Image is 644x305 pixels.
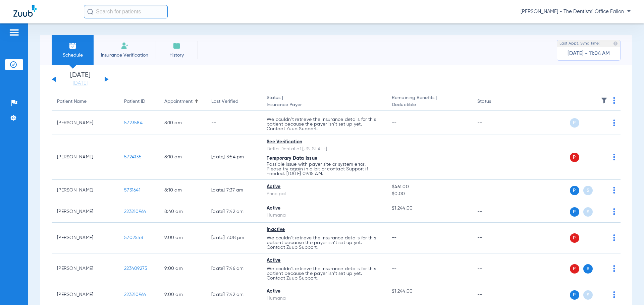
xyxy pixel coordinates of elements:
[601,97,607,104] img: filter.svg
[267,236,381,250] p: We couldn’t retrieve the insurance details for this patient because the payer isn’t set up yet. C...
[613,187,615,194] img: group-dot-blue.svg
[206,180,261,201] td: [DATE] 7:37 AM
[267,288,381,295] div: Active
[570,264,579,274] span: P
[392,155,397,159] span: --
[386,92,472,111] th: Remaining Benefits |
[52,201,119,223] td: [PERSON_NAME]
[121,42,129,50] img: Manual Insurance Verification
[124,188,141,193] span: 5731641
[159,180,206,201] td: 8:10 AM
[267,295,381,302] div: Humana
[57,98,113,105] div: Patient Name
[392,295,466,302] span: --
[52,223,119,253] td: [PERSON_NAME]
[613,265,615,272] img: group-dot-blue.svg
[173,42,181,50] img: History
[613,120,615,126] img: group-dot-blue.svg
[267,190,381,198] div: Principal
[583,290,593,300] span: S
[392,212,466,219] span: --
[392,121,397,125] span: --
[52,180,119,201] td: [PERSON_NAME]
[392,190,466,198] span: $0.00
[267,257,381,264] div: Active
[206,111,261,135] td: --
[472,223,517,253] td: --
[613,234,615,241] img: group-dot-blue.svg
[99,52,151,59] span: Insurance Verification
[472,111,517,135] td: --
[267,101,381,108] span: Insurance Payer
[392,235,397,240] span: --
[613,97,615,104] img: group-dot-blue.svg
[124,98,145,105] div: Patient ID
[84,5,168,18] input: Search for patients
[13,5,37,17] img: Zuub Logo
[570,153,579,162] span: P
[570,233,579,243] span: P
[392,205,466,212] span: $1,244.00
[267,266,381,281] p: We couldn’t retrieve the insurance details for this patient because the payer isn’t set up yet. C...
[261,92,386,111] th: Status |
[472,180,517,201] td: --
[472,253,517,284] td: --
[164,98,193,105] div: Appointment
[472,201,517,223] td: --
[392,101,466,108] span: Deductible
[570,207,579,217] span: P
[613,154,615,160] img: group-dot-blue.svg
[267,156,317,161] span: Temporary Data Issue
[206,223,261,253] td: [DATE] 7:08 PM
[267,162,381,176] p: Possible issue with payer site or system error. Please try again in a bit or contact Support if n...
[124,98,154,105] div: Patient ID
[211,98,256,105] div: Last Verified
[124,292,146,297] span: 223210964
[267,212,381,219] div: Humana
[613,208,615,215] img: group-dot-blue.svg
[57,52,89,59] span: Schedule
[9,28,19,36] img: hamburger-icon
[159,111,206,135] td: 8:10 AM
[124,235,143,240] span: 5702558
[60,80,100,87] a: [DATE]
[52,253,119,284] td: [PERSON_NAME]
[521,8,631,15] span: [PERSON_NAME] - The Dentists' Office Fallon
[568,50,610,57] span: [DATE] - 11:04 AM
[583,186,593,195] span: S
[206,135,261,180] td: [DATE] 3:54 PM
[392,288,466,295] span: $1,244.00
[267,205,381,212] div: Active
[159,201,206,223] td: 8:40 AM
[206,201,261,223] td: [DATE] 7:42 AM
[613,41,618,46] img: last sync help info
[267,183,381,190] div: Active
[124,121,143,125] span: 5723584
[60,72,100,87] li: [DATE]
[57,98,87,105] div: Patient Name
[267,226,381,233] div: Inactive
[570,118,579,128] span: P
[52,111,119,135] td: [PERSON_NAME]
[211,98,238,105] div: Last Verified
[124,266,147,271] span: 223409275
[161,52,193,59] span: History
[164,98,201,105] div: Appointment
[472,92,517,111] th: Status
[583,264,593,274] span: S
[472,135,517,180] td: --
[610,273,644,305] iframe: Chat Widget
[570,290,579,300] span: P
[52,135,119,180] td: [PERSON_NAME]
[87,9,93,15] img: Search Icon
[267,117,381,131] p: We couldn’t retrieve the insurance details for this patient because the payer isn’t set up yet. C...
[559,40,600,47] span: Last Appt. Sync Time:
[124,209,146,214] span: 223210964
[583,207,593,217] span: S
[392,183,466,190] span: $461.00
[570,186,579,195] span: P
[69,42,77,50] img: Schedule
[267,139,381,146] div: See Verification
[159,135,206,180] td: 8:10 AM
